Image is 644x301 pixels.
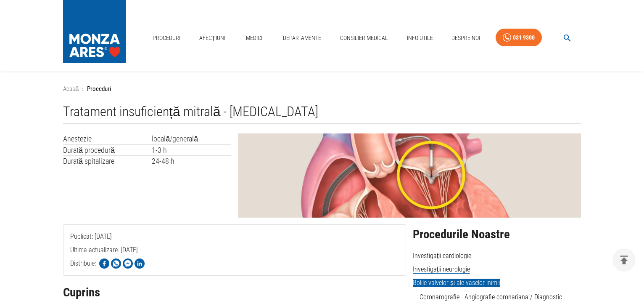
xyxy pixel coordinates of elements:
span: Ultima actualizare: [DATE] [70,246,138,288]
h2: Cuprins [63,286,406,299]
span: Investigații cardiologie [413,252,471,260]
span: Publicat: [DATE] [70,232,112,274]
img: Share on WhatsApp [111,258,121,269]
a: Afecțiuni [196,29,229,47]
td: Anestezie [63,133,152,144]
img: Share on LinkedIn [135,258,145,269]
span: Investigații neurologie [413,265,470,274]
td: Durată procedură [63,144,152,156]
h2: Procedurile Noastre [413,228,581,241]
a: Acasă [63,85,79,93]
span: Bolile valvelor și ale vaselor inimii [413,279,500,287]
img: Share on Facebook Messenger [123,258,133,269]
a: Info Utile [404,29,436,47]
td: 1-3 h [152,144,231,156]
a: Medici [240,29,267,47]
td: locală/generală [152,133,231,144]
a: Despre Noi [448,29,483,47]
a: 031 9300 [496,29,542,47]
p: Distribuie: [70,258,96,269]
button: delete [612,248,636,272]
h1: Tratament insuficiență mitrală - [MEDICAL_DATA] [63,104,581,123]
a: Consilier Medical [337,29,391,47]
a: Departamente [280,29,325,47]
a: Proceduri [149,29,184,47]
img: Share on Facebook [99,258,109,269]
img: MitraClip - Tratamentul insuficienței mitrale | MONZA ARES [238,133,581,218]
p: Proceduri [87,84,111,94]
nav: breadcrumb [63,84,581,94]
td: 24-48 h [152,156,231,167]
li: › [82,84,84,94]
div: 031 9300 [513,32,535,43]
td: Durată spitalizare [63,156,152,167]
